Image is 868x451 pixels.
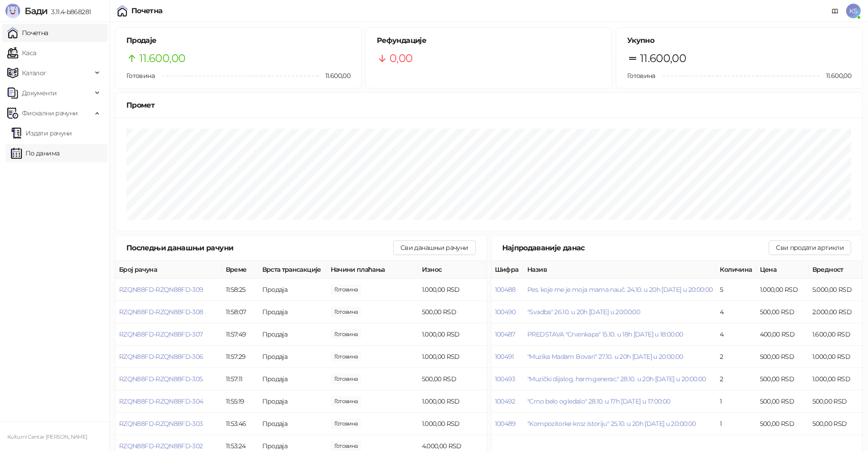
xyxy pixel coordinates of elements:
[828,4,842,18] a: Документација
[119,308,203,316] span: RZQN88FD-RZQN88FD-308
[377,35,601,46] h5: Рефундације
[331,352,362,362] span: 1.000,00
[495,375,515,383] button: 100493
[527,285,712,294] button: Pes. koje me je moja mama nauč. 24.10. u 20h [DATE] u 20:00:00
[119,375,203,383] button: RZQN88FD-RZQN88FD-305
[527,308,640,316] button: "Svadba" 26.10. u 20h [DATE] u 20:00:00
[222,390,259,413] td: 11:55:19
[11,124,72,142] a: Издати рачуни
[131,7,163,15] div: Почетна
[495,285,516,294] button: 100488
[716,261,756,279] th: Количина
[756,368,809,390] td: 500,00 RSD
[418,301,487,323] td: 500,00 RSD
[119,397,203,405] button: RZQN88FD-RZQN88FD-304
[524,261,716,279] th: Назив
[495,330,515,338] button: 100487
[627,35,851,46] h5: Укупно
[259,413,327,435] td: Продаја
[627,72,655,80] span: Готовина
[716,413,756,435] td: 1
[119,442,203,450] button: RZQN88FD-RZQN88FD-302
[820,71,851,81] span: 11.600,00
[139,50,185,67] span: 11.600,00
[809,346,862,368] td: 1.000,00 RSD
[222,279,259,301] td: 11:58:25
[502,242,769,254] div: Најпродаваније данас
[222,323,259,346] td: 11:57:49
[319,71,350,81] span: 11.600,00
[259,368,327,390] td: Продаја
[495,397,515,405] button: 100492
[527,353,683,361] button: "Muzika Madam Bovari" 27.10. u 20h [DATE] u 20:00:00
[418,346,487,368] td: 1.000,00 RSD
[809,301,862,323] td: 2.000,00 RSD
[119,353,203,361] button: RZQN88FD-RZQN88FD-306
[418,368,487,390] td: 500,00 RSD
[809,368,862,390] td: 1.000,00 RSD
[222,413,259,435] td: 11:53:46
[259,346,327,368] td: Продаја
[527,397,670,405] button: "Crno belo ogledalo" 28.10. u 17h [DATE] u 17:00:00
[126,242,393,254] div: Последњи данашњи рачуни
[126,35,350,46] h5: Продаје
[756,261,809,279] th: Цена
[716,301,756,323] td: 4
[126,72,155,80] span: Готовина
[331,419,362,429] span: 1.000,00
[809,261,862,279] th: Вредност
[25,5,47,16] span: Бади
[327,261,418,279] th: Начини плаћања
[259,261,327,279] th: Врста трансакције
[418,413,487,435] td: 1.000,00 RSD
[126,99,851,111] div: Промет
[22,64,47,82] span: Каталог
[756,346,809,368] td: 500,00 RSD
[846,4,861,18] span: KS
[222,346,259,368] td: 11:57:29
[259,279,327,301] td: Продаја
[5,4,20,18] img: Logo
[119,330,203,338] span: RZQN88FD-RZQN88FD-307
[495,420,516,428] button: 100489
[527,375,706,383] span: "Muzički dijalog, harm.generac." 28.10. u 20h [DATE] u 20:00:00
[756,323,809,346] td: 400,00 RSD
[390,50,412,67] span: 0,00
[418,323,487,346] td: 1.000,00 RSD
[11,144,59,162] a: По данима
[393,240,475,255] button: Сви данашњи рачуни
[809,413,862,435] td: 500,00 RSD
[119,420,203,428] button: RZQN88FD-RZQN88FD-303
[495,308,516,316] button: 100490
[119,285,203,294] button: RZQN88FD-RZQN88FD-309
[331,441,362,451] span: 4.000,00
[331,307,362,317] span: 500,00
[7,44,36,62] a: Каса
[222,301,259,323] td: 11:58:07
[640,50,686,67] span: 11.600,00
[809,279,862,301] td: 5.000,00 RSD
[527,420,696,428] button: "Kompozitorke kroz istoriju" 25.10. u 20h [DATE] u 20:00:00
[491,261,524,279] th: Шифра
[527,330,683,338] button: PREDSTAVA "Crvenkapa" 15.10. u 18h [DATE] u 18:00:00
[716,390,756,413] td: 1
[259,301,327,323] td: Продаја
[259,390,327,413] td: Продаја
[716,346,756,368] td: 2
[418,261,487,279] th: Износ
[7,24,48,42] a: Почетна
[259,323,327,346] td: Продаја
[331,396,362,406] span: 1.000,00
[222,368,259,390] td: 11:57:11
[716,279,756,301] td: 5
[331,374,362,384] span: 500,00
[22,84,57,102] span: Документи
